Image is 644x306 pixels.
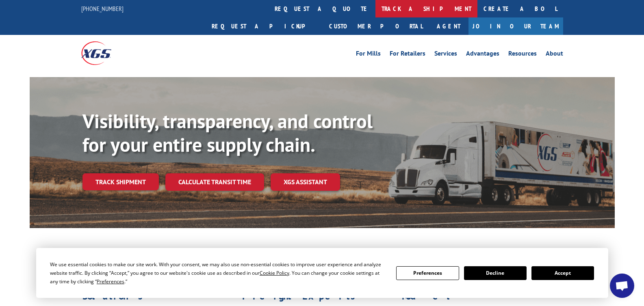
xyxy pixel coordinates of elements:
[82,108,373,157] b: Visibility, transparency, and control for your entire supply chain.
[260,269,289,276] span: Cookie Policy
[531,266,594,280] button: Accept
[610,274,634,298] a: Open chat
[97,278,124,285] span: Preferences
[81,4,124,13] a: [PHONE_NUMBER]
[464,266,527,280] button: Decline
[36,248,608,298] div: Cookie Consent Prompt
[50,260,386,286] div: We use essential cookies to make our site work. With your consent, we may also use non-essential ...
[206,17,323,35] a: Request a pickup
[82,173,159,190] a: Track shipment
[271,173,340,191] a: XGS ASSISTANT
[466,50,499,59] a: Advantages
[508,50,537,59] a: Resources
[356,50,381,59] a: For Mills
[323,17,429,35] a: Customer Portal
[396,266,459,280] button: Preferences
[546,50,563,59] a: About
[165,173,264,191] a: Calculate transit time
[434,50,457,59] a: Services
[468,17,563,35] a: Join Our Team
[390,50,425,59] a: For Retailers
[429,17,468,35] a: Agent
